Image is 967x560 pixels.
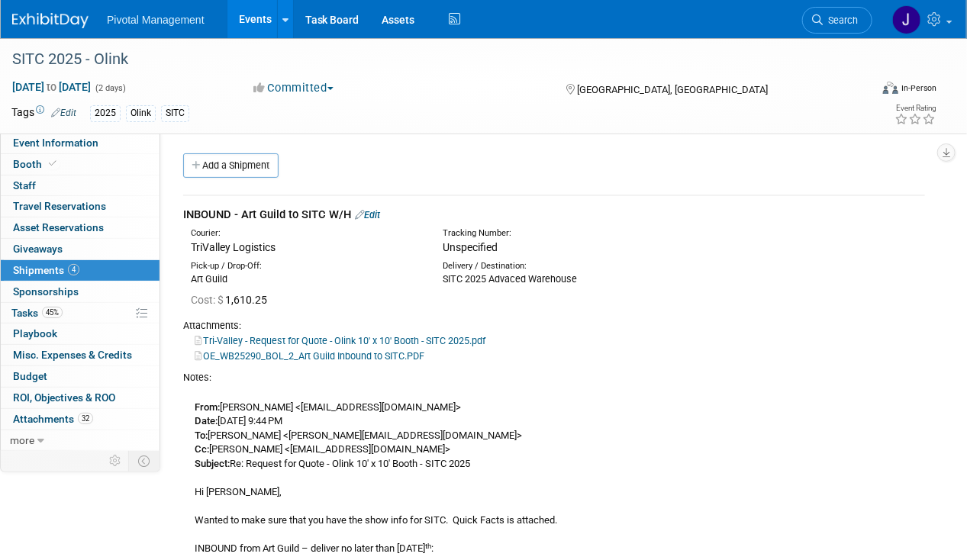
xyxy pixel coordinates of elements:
sup: th [425,542,431,550]
span: Tasks [11,307,63,319]
span: 4 [68,264,79,275]
a: ROI, Objectives & ROO [1,388,160,408]
img: Jessica Gatton [892,5,921,34]
span: Travel Reservations [13,200,106,212]
div: Art Guild [191,272,421,286]
div: TriValley Logistics [191,240,421,255]
div: Tracking Number: [443,227,736,240]
div: In-Person [901,82,936,94]
b: Subject: [195,458,230,469]
td: Personalize Event Tab Strip [102,451,129,471]
span: 1,610.25 [191,294,273,306]
span: Staff [13,179,36,191]
span: Shipments [13,264,79,276]
span: ROI, Objectives & ROO [13,391,115,404]
b: To: [195,430,208,441]
a: Tasks45% [1,303,160,323]
span: Playbook [13,327,57,340]
span: [GEOGRAPHIC_DATA], [GEOGRAPHIC_DATA] [578,84,769,95]
span: Budget [13,370,47,382]
span: Search [823,14,858,26]
img: Format-Inperson.png [883,82,898,94]
span: Sponsorships [13,285,79,298]
div: Delivery / Destination: [443,260,673,272]
span: Giveaways [13,243,63,255]
span: to [44,81,59,93]
div: Event Rating [894,105,936,112]
button: Committed [249,80,340,96]
span: Attachments [13,413,93,425]
a: Misc. Expenses & Credits [1,345,160,365]
a: Playbook [1,323,160,344]
td: Toggle Event Tabs [129,451,160,471]
a: Booth [1,154,160,175]
a: Shipments4 [1,260,160,281]
span: Booth [13,158,60,170]
div: Courier: [191,227,421,240]
a: Asset Reservations [1,217,160,238]
span: Unspecified [443,241,498,253]
img: ExhibitDay [12,13,89,28]
i: Booth reservation complete [49,159,56,168]
a: Edit [355,209,380,220]
span: Event Information [13,137,98,149]
td: Tags [11,105,76,122]
div: 2025 [90,105,121,121]
a: OE_WB25290_BOL_2_Art Guild Inbound to SITC.PDF [195,350,424,362]
a: Sponsorships [1,282,160,302]
div: Event Format [801,79,936,102]
a: Travel Reservations [1,196,160,217]
span: Misc. Expenses & Credits [13,349,132,361]
b: From: [195,401,220,413]
div: SITC 2025 Advaced Warehouse [443,272,673,286]
div: SITC [161,105,189,121]
b: Date: [195,415,218,426]
a: Attachments32 [1,409,160,430]
a: Event Information [1,133,160,153]
span: (2 days) [94,83,126,93]
a: Staff [1,175,160,196]
span: Asset Reservations [13,221,104,233]
a: Giveaways [1,239,160,259]
div: Attachments: [183,319,925,333]
div: Pick-up / Drop-Off: [191,260,421,272]
a: Tri-Valley - Request for Quote - Olink 10' x 10' Booth - SITC 2025.pdf [195,335,485,346]
a: Budget [1,366,160,387]
a: Add a Shipment [183,153,279,178]
span: more [10,434,34,446]
span: 32 [78,413,93,424]
span: 45% [42,307,63,318]
div: Notes: [183,371,925,385]
a: Edit [51,108,76,118]
a: more [1,430,160,451]
div: Olink [126,105,156,121]
a: Search [802,7,872,34]
div: INBOUND - Art Guild to SITC W/H [183,207,925,223]
div: SITC 2025 - Olink [7,46,858,73]
span: Pivotal Management [107,14,205,26]
span: [DATE] [DATE] [11,80,92,94]
b: Cc: [195,443,209,455]
span: Cost: $ [191,294,225,306]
